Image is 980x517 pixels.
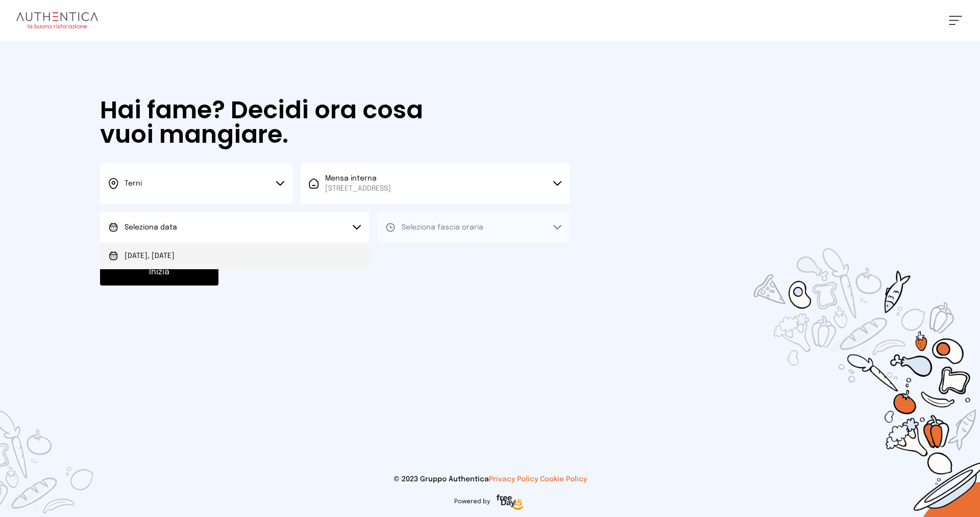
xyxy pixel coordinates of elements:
[100,212,369,243] button: Seleziona data
[494,493,526,513] img: logo-freeday.3e08031.png
[16,474,964,484] p: © 2023 Gruppo Authentica
[540,476,587,483] a: Cookie Policy
[489,476,538,483] a: Privacy Policy
[377,212,570,243] button: Seleziona fascia oraria
[402,224,483,231] span: Seleziona fascia oraria
[125,251,175,261] span: [DATE], [DATE]
[125,224,177,231] span: Seleziona data
[100,259,218,286] button: Inizia
[454,498,490,506] span: Powered by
